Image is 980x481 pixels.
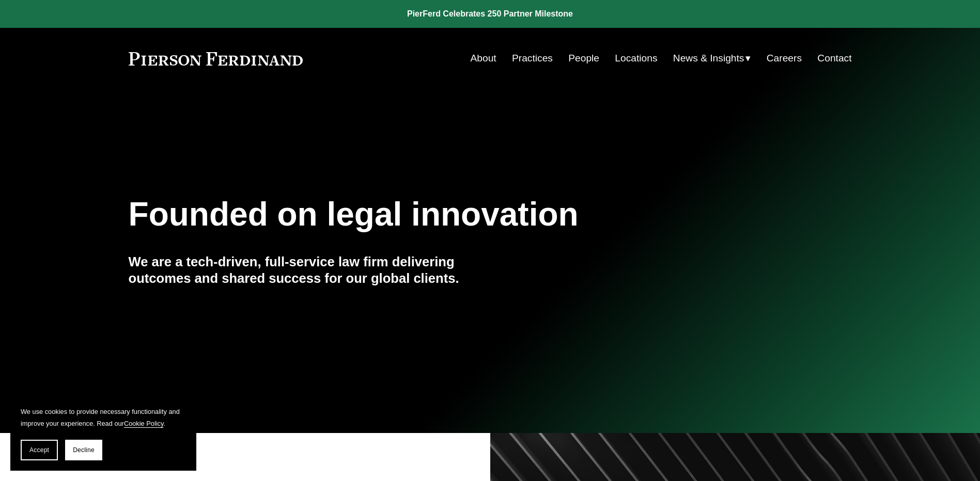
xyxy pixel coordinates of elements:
[73,446,95,454] span: Decline
[673,49,751,68] a: folder dropdown
[10,395,196,471] section: Cookie banner
[817,49,851,68] a: Contact
[512,49,553,68] a: Practices
[124,420,164,427] a: Cookie Policy
[29,446,49,454] span: Accept
[615,49,657,68] a: Locations
[568,49,599,68] a: People
[21,406,186,429] p: We use cookies to provide necessary functionality and improve your experience. Read our .
[673,50,744,68] span: News & Insights
[471,49,496,68] a: About
[21,440,58,460] button: Accept
[129,196,732,233] h1: Founded on legal innovation
[767,49,802,68] a: Careers
[65,440,102,460] button: Decline
[129,253,490,287] h4: We are a tech-driven, full-service law firm delivering outcomes and shared success for our global...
